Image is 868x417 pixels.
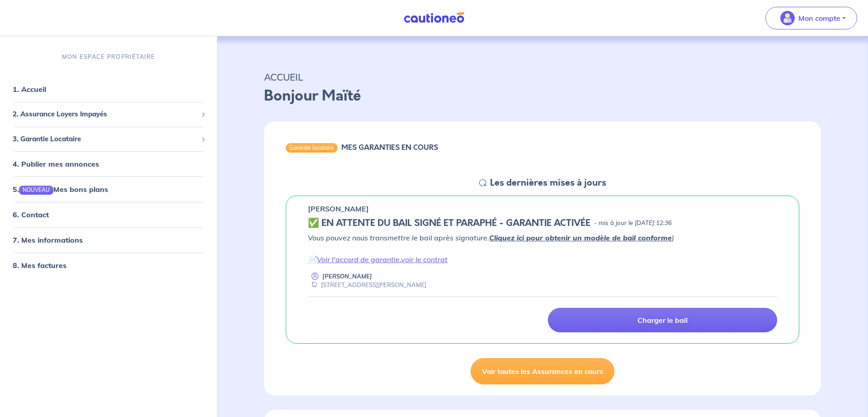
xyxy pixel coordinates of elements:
a: 7. Mes informations [13,235,83,244]
a: Voir toutes les Assurances en cours [471,358,614,384]
button: illu_account_valid_menu.svgMon compte [765,7,857,29]
em: Vous pouvez nous transmettre le bail après signature. ) [308,233,674,242]
h5: ✅️️️ EN ATTENTE DU BAIL SIGNÉ ET PARAPHÉ - GARANTIE ACTIVÉE [308,218,590,229]
div: Garantie locataire [286,143,338,152]
div: 2. Assurance Loyers Impayés [4,105,213,123]
a: 1. Accueil [13,85,46,94]
div: 4. Publier mes annonces [4,155,213,173]
a: 6. Contact [13,210,49,219]
a: Voir l'accord de garantie [317,255,400,264]
h6: MES GARANTIES EN COURS [341,143,438,152]
a: 4. Publier mes annonces [13,159,99,168]
div: 8. Mes factures [4,256,213,274]
p: Mon compte [798,13,840,24]
p: MON ESPACE PROPRIÉTAIRE [62,53,155,61]
div: 5.NOUVEAUMes bons plans [4,180,213,198]
p: [PERSON_NAME] [308,203,369,214]
em: 📄 , [308,255,448,264]
div: state: CONTRACT-SIGNED, Context: IN-LANDLORD,IS-GL-CAUTION-IN-LANDLORD [308,218,777,229]
div: 7. Mes informations [4,231,213,249]
h5: Les dernières mises à jours [490,177,606,188]
a: 8. Mes factures [13,261,66,270]
p: Bonjour Maïté [264,85,821,107]
p: - mis à jour le [DATE] 12:36 [594,219,672,228]
img: illu_account_valid_menu.svg [780,11,795,25]
span: 2. Assurance Loyers Impayés [13,109,198,120]
p: [PERSON_NAME] [322,272,372,281]
span: 3. Garantie Locataire [13,134,198,144]
p: Charger le bail [637,316,688,325]
p: ACCUEIL [264,69,821,85]
a: 5.NOUVEAUMes bons plans [13,185,108,194]
div: [STREET_ADDRESS][PERSON_NAME] [308,281,426,289]
div: 3. Garantie Locataire [4,130,213,148]
img: Cautioneo [400,12,468,24]
a: voir le contrat [401,255,448,264]
a: Charger le bail [548,308,777,332]
div: 6. Contact [4,206,213,224]
a: Cliquez ici pour obtenir un modèle de bail conforme [489,233,672,242]
div: 1. Accueil [4,80,213,98]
